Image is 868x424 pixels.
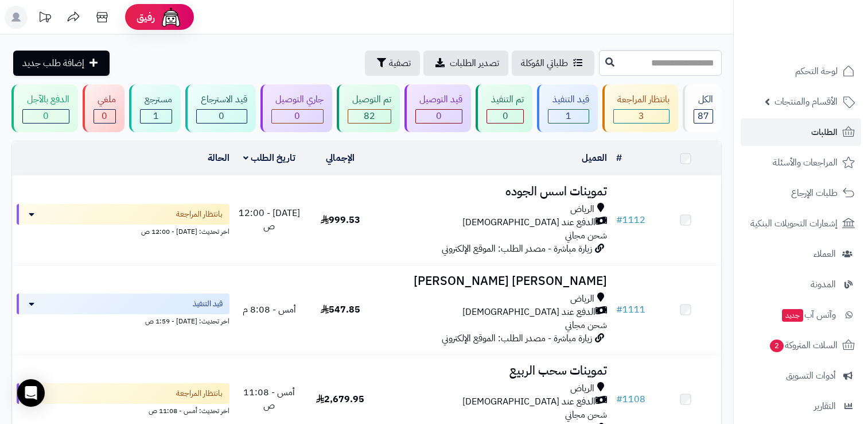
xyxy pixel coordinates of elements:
[613,93,670,106] div: بانتظار المراجعة
[774,94,838,110] span: الأقسام والمنتجات
[680,84,724,132] a: الكل87
[321,303,360,317] span: 547.85
[565,408,607,422] span: شحن مجاني
[616,303,622,317] span: #
[639,109,644,123] span: 3
[22,56,84,70] span: إضافة طلب جديد
[9,84,80,132] a: الدفع بالآجل 0
[316,392,364,406] span: 2,679.95
[416,110,462,123] div: 0
[565,229,607,242] span: شحن مجاني
[741,362,861,390] a: أدوات التسويق
[814,398,836,414] span: التقارير
[22,93,69,106] div: الدفع بالآجل
[436,109,442,123] span: 0
[741,240,861,268] a: العملاء
[102,109,107,123] span: 0
[600,84,681,132] a: بانتظار المراجعة 3
[811,276,836,292] span: المدونة
[348,93,391,106] div: تم التوصيل
[137,10,155,24] span: رفيق
[521,56,568,70] span: طلباتي المُوكلة
[193,298,223,310] span: قيد التنفيذ
[208,151,229,165] a: الحالة
[442,242,592,256] span: زيارة مباشرة - مصدر الطلب: الموقع الإلكتروني
[380,185,608,198] h3: تموينات اسس الجوده
[741,301,861,329] a: وآتس آبجديد
[334,84,402,132] a: تم التوصيل 82
[750,215,838,232] span: إشعارات التحويلات البنكية
[616,213,645,227] a: #1112
[486,93,524,106] div: تم التنفيذ
[442,332,592,345] span: زيارة مباشرة - مصدر الطلب: الموقع الإلكتروني
[570,203,594,216] span: الرياض
[791,185,838,201] span: طلبات الإرجاع
[503,109,508,123] span: 0
[243,386,295,413] span: أمس - 11:08 ص
[364,109,375,123] span: 82
[176,209,223,220] span: بانتظار المراجعة
[94,93,116,106] div: ملغي
[13,51,110,76] a: إضافة طلب جديد
[781,307,836,323] span: وآتس آب
[790,9,857,33] img: logo-2.png
[773,155,838,171] span: المراجعات والأسئلة
[272,110,324,123] div: 0
[17,379,45,407] div: Open Intercom Messenger
[786,368,836,384] span: أدوات التسويق
[23,110,69,123] div: 0
[348,110,391,123] div: 82
[811,124,838,140] span: الطلبات
[566,109,571,123] span: 1
[570,292,594,306] span: الرياض
[698,109,709,123] span: 87
[570,382,594,395] span: الرياض
[462,306,595,319] span: الدفع عند [DEMOGRAPHIC_DATA]
[183,84,258,132] a: قيد الاسترجاع 0
[415,93,463,106] div: قيد التوصيل
[402,84,474,132] a: قيد التوصيل 0
[80,84,127,132] a: ملغي 0
[197,110,247,123] div: 0
[423,51,508,76] a: تصدير الطلبات
[795,63,838,79] span: لوحة التحكم
[141,110,172,123] div: 1
[741,179,861,207] a: طلبات الإرجاع
[462,216,595,229] span: الدفع عند [DEMOGRAPHIC_DATA]
[694,93,713,106] div: الكل
[741,57,861,85] a: لوحة التحكم
[43,109,49,123] span: 0
[196,93,247,106] div: قيد الاسترجاع
[565,318,607,332] span: شحن مجاني
[462,395,595,408] span: الدفع عند [DEMOGRAPHIC_DATA]
[17,225,229,237] div: اخر تحديث: [DATE] - 12:00 ص
[741,332,861,359] a: السلات المتروكة2
[243,303,296,317] span: أمس - 8:08 م
[219,109,224,123] span: 0
[782,309,803,322] span: جديد
[159,6,182,29] img: ai-face.png
[30,6,59,32] a: تحديثات المنصة
[769,337,838,353] span: السلات المتروكة
[450,56,499,70] span: تصدير الطلبات
[548,110,589,123] div: 1
[614,110,670,123] div: 3
[153,109,159,123] span: 1
[321,213,360,227] span: 999.53
[582,151,607,165] a: العميل
[294,109,300,123] span: 0
[487,110,523,123] div: 0
[94,110,116,123] div: 0
[17,404,229,416] div: اخر تحديث: أمس - 11:08 ص
[271,93,324,106] div: جاري التوصيل
[380,364,608,377] h3: تموينات سحب الربيع
[769,339,784,353] span: 2
[473,84,535,132] a: تم التنفيذ 0
[258,84,335,132] a: جاري التوصيل 0
[326,151,355,165] a: الإجمالي
[741,118,861,146] a: الطلبات
[535,84,600,132] a: قيد التنفيذ 1
[140,93,172,106] div: مسترجع
[380,275,608,288] h3: [PERSON_NAME] [PERSON_NAME]
[813,246,836,262] span: العملاء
